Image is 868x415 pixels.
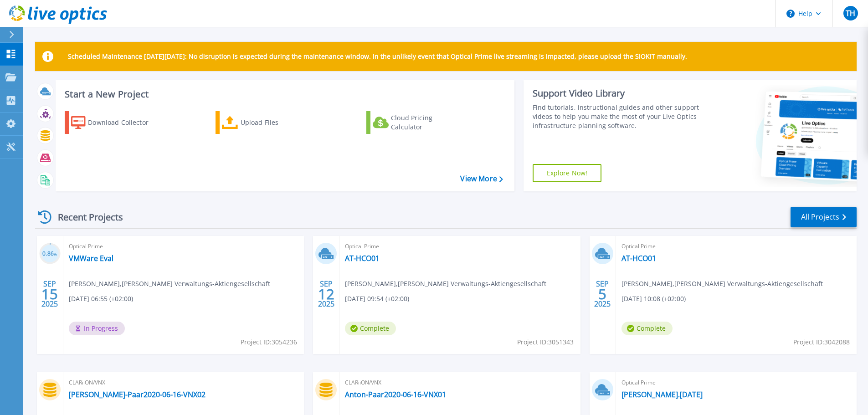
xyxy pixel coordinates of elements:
[345,279,546,289] span: [PERSON_NAME] , [PERSON_NAME] Verwaltungs-Aktiengesellschaft
[793,337,850,347] span: Project ID: 3042088
[69,378,298,388] span: CLARiiON/VNX
[846,10,855,17] span: TH
[41,290,58,298] span: 15
[41,277,58,311] div: SEP 2025
[391,113,464,132] div: Cloud Pricing Calculator
[69,322,125,335] span: In Progress
[366,111,468,134] a: Cloud Pricing Calculator
[69,294,133,304] span: [DATE] 06:55 (+02:00)
[621,279,823,289] span: [PERSON_NAME] , [PERSON_NAME] Verwaltungs-Aktiengesellschaft
[345,254,380,263] a: AT-HCO01
[621,378,851,388] span: Optical Prime
[621,294,686,304] span: [DATE] 10:08 (+02:00)
[345,241,575,251] span: Optical Prime
[517,337,574,347] span: Project ID: 3051343
[594,277,611,311] div: SEP 2025
[533,103,703,130] div: Find tutorials, instructional guides and other support videos to help you make the most of your L...
[69,241,298,251] span: Optical Prime
[345,378,575,388] span: CLARiiON/VNX
[65,89,503,99] h3: Start a New Project
[88,113,161,132] div: Download Collector
[345,294,409,304] span: [DATE] 09:54 (+02:00)
[621,254,656,263] a: AT-HCO01
[241,113,313,132] div: Upload Files
[791,207,857,227] a: All Projects
[345,322,396,335] span: Complete
[69,390,205,399] a: [PERSON_NAME]-Paar2020-06-16-VNX02
[598,290,606,298] span: 5
[318,277,335,311] div: SEP 2025
[68,53,687,60] p: Scheduled Maintenance [DATE][DATE]: No disruption is expected during the maintenance window. In t...
[533,164,602,182] a: Explore Now!
[54,251,57,256] span: %
[345,390,446,399] a: Anton-Paar2020-06-16-VNX01
[621,241,851,251] span: Optical Prime
[39,249,61,259] h3: 0.86
[460,174,503,183] a: View More
[533,87,703,99] div: Support Video Library
[216,111,317,134] a: Upload Files
[621,390,703,399] a: [PERSON_NAME].[DATE]
[69,279,270,289] span: [PERSON_NAME] , [PERSON_NAME] Verwaltungs-Aktiengesellschaft
[35,206,135,228] div: Recent Projects
[69,254,113,263] a: VMWare Eval
[318,290,334,298] span: 12
[65,111,166,134] a: Download Collector
[621,322,673,335] span: Complete
[241,337,297,347] span: Project ID: 3054236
